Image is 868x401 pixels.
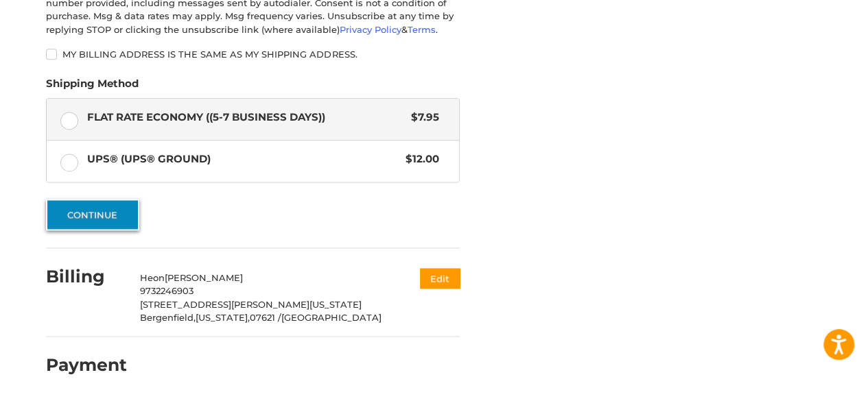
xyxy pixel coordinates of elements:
[140,272,165,283] span: Heon
[404,110,439,125] span: $7.95
[140,312,196,323] span: Bergenfield,
[46,76,139,98] legend: Shipping Method
[46,354,127,376] h2: Payment
[46,49,460,60] label: My billing address is the same as my shipping address.
[87,151,399,167] span: UPS® (UPS® Ground)
[140,299,362,310] span: [STREET_ADDRESS][PERSON_NAME][US_STATE]
[420,268,460,288] button: Edit
[140,285,193,296] span: 9732246903
[46,199,139,230] button: Continue
[250,312,281,323] span: 07621 /
[399,151,439,167] span: $12.00
[46,266,126,287] h2: Billing
[165,272,243,283] span: [PERSON_NAME]
[340,24,401,35] a: Privacy Policy
[281,312,382,323] span: [GEOGRAPHIC_DATA]
[408,24,436,35] a: Terms
[87,110,405,125] span: Flat Rate Economy ((5-7 Business Days))
[196,312,250,323] span: [US_STATE],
